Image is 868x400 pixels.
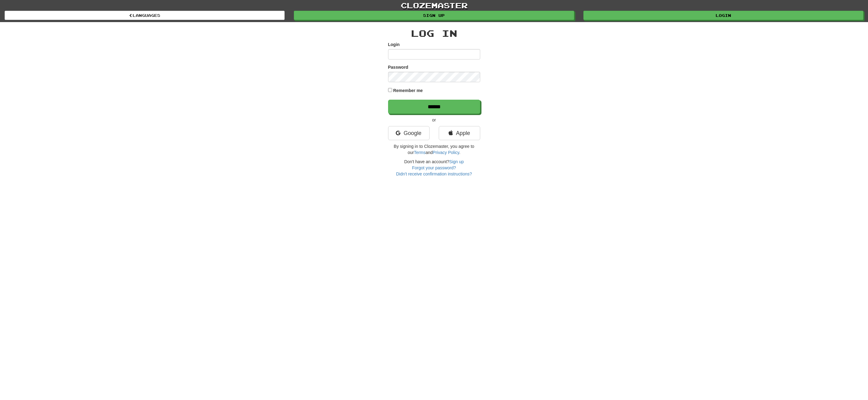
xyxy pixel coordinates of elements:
[412,165,456,170] a: Forgot your password?
[393,87,423,94] label: Remember me
[388,143,480,156] p: By signing in to Clozemaster, you agree to our and .
[388,159,480,177] div: Don't have an account?
[388,28,480,38] h2: Log In
[433,150,459,155] a: Privacy Policy
[414,150,426,155] a: Terms
[294,11,574,20] a: Sign up
[388,64,408,70] label: Password
[388,41,400,48] label: Login
[5,11,285,20] a: Languages
[396,171,472,176] a: Didn't receive confirmation instructions?
[583,11,863,20] a: Login
[449,159,464,164] a: Sign up
[439,126,480,140] a: Apple
[388,126,430,140] a: Google
[388,117,480,123] p: or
